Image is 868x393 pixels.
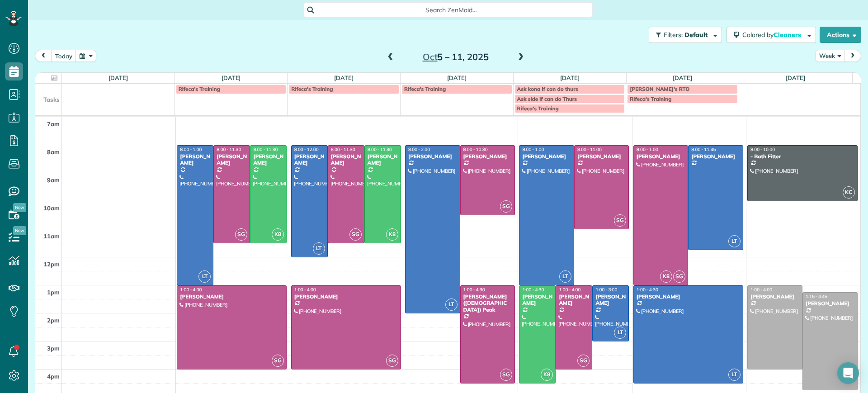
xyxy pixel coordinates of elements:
span: SG [500,369,512,381]
a: [DATE] [447,74,467,81]
span: LT [614,327,626,339]
div: - Bath Fitter [750,153,855,160]
span: SG [500,200,512,213]
span: Colored by [742,31,804,39]
div: [PERSON_NAME] [253,153,284,166]
a: [DATE] [334,74,354,81]
div: [PERSON_NAME] [636,294,741,300]
span: 4pm [47,373,60,380]
span: SG [577,355,590,367]
span: [PERSON_NAME]'s RTO [630,85,689,92]
span: SG [272,355,284,367]
div: [PERSON_NAME] [330,153,362,166]
span: New [13,203,26,212]
div: [PERSON_NAME] [522,294,553,307]
div: [PERSON_NAME] [179,294,284,300]
div: [PERSON_NAME] [463,153,513,160]
div: [PERSON_NAME] [636,153,686,160]
div: [PERSON_NAME] [367,153,398,166]
h2: 5 – 11, 2025 [399,52,512,62]
span: 8:00 - 10:30 [463,147,488,152]
button: Filters: Default [649,27,722,43]
span: Oct [423,51,438,62]
span: Ask side if can do Thurs [517,95,577,102]
span: Filters: [664,31,683,39]
span: Ask kona if can do thurs [517,85,578,92]
span: 1:00 - 4:00 [180,287,202,293]
span: 8:00 - 1:00 [180,147,202,152]
div: [PERSON_NAME] [805,300,855,307]
span: Default [684,31,708,39]
span: 7am [47,120,60,128]
div: [PERSON_NAME] [558,294,590,307]
div: [PERSON_NAME] [179,153,211,166]
div: [PERSON_NAME] [294,294,398,300]
span: 1:00 - 4:00 [750,287,772,293]
span: New [13,226,26,235]
span: 8:00 - 2:00 [408,147,430,152]
span: LT [728,235,741,247]
button: Week [815,50,845,62]
span: 9am [47,176,60,184]
span: 8am [47,148,60,156]
span: 8:00 - 1:00 [637,147,658,152]
a: [DATE] [560,74,580,81]
span: K8 [386,228,398,241]
div: [PERSON_NAME] [522,153,571,160]
button: next [844,50,861,62]
span: 3pm [47,345,60,352]
div: [PERSON_NAME] [691,153,741,160]
span: 1:00 - 4:30 [637,287,658,293]
span: Cleaners [774,31,802,39]
span: SG [235,228,247,241]
span: 8:00 - 1:00 [522,147,544,152]
span: 1:00 - 4:00 [294,287,316,293]
span: LT [728,369,741,381]
span: LT [559,270,571,283]
span: 8:00 - 11:30 [217,147,241,152]
span: 8:00 - 11:30 [368,147,392,152]
button: Actions [820,27,861,43]
span: 12pm [43,260,60,268]
a: Filters: Default [644,27,722,43]
span: 8:00 - 11:45 [691,147,716,152]
button: prev [35,50,52,62]
span: LT [313,242,325,255]
div: [PERSON_NAME] [294,153,325,166]
span: 2pm [47,317,60,324]
span: SG [614,214,626,227]
span: 1:00 - 3:00 [595,287,617,293]
span: 8:00 - 11:30 [253,147,278,152]
span: Rifeca's Training [517,105,559,112]
span: 8:00 - 12:00 [294,147,319,152]
span: SG [349,228,362,241]
span: 8:00 - 11:30 [331,147,355,152]
a: [DATE] [108,74,128,81]
button: Colored byCleaners [726,27,816,43]
span: 1pm [47,289,60,296]
span: K8 [541,369,553,381]
a: [DATE] [673,74,692,81]
button: today [51,50,76,62]
span: Rifeca's Training [179,85,220,92]
span: K8 [272,228,284,241]
span: KC [843,186,855,199]
span: 8:00 - 11:00 [577,147,602,152]
div: [PERSON_NAME] [595,294,626,307]
span: Rifeca's Training [630,95,671,102]
span: 1:00 - 4:30 [463,287,485,293]
div: Open Intercom Messenger [837,362,859,384]
span: SG [673,270,685,283]
div: [PERSON_NAME] [750,294,800,300]
div: [PERSON_NAME] [216,153,247,166]
a: [DATE] [786,74,805,81]
span: Rifeca's Training [404,85,446,92]
span: LT [198,270,211,283]
span: LT [445,298,458,311]
div: [PERSON_NAME] [577,153,627,160]
span: 1:15 - 4:45 [806,294,827,299]
span: K8 [660,270,672,283]
span: SG [386,355,398,367]
span: 10am [43,204,60,212]
span: 1:00 - 4:00 [559,287,580,293]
